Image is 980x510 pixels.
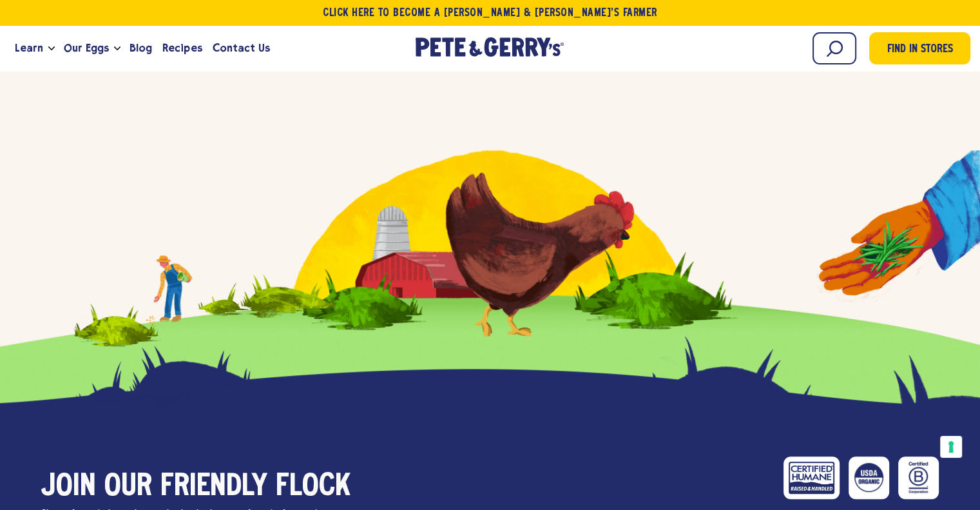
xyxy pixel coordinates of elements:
a: Recipes [157,31,207,66]
a: Contact Us [207,31,275,66]
span: Contact Us [213,40,270,56]
input: Search [812,32,856,64]
span: Find in Stores [887,41,953,59]
a: Our Eggs [59,31,114,66]
a: Learn [10,31,48,66]
span: Learn [15,40,43,56]
button: Open the dropdown menu for Our Eggs [114,46,120,51]
span: Recipes [162,40,202,56]
a: Blog [124,31,157,66]
a: Find in Stores [869,32,970,64]
span: Blog [130,40,152,56]
button: Your consent preferences for tracking technologies [940,436,962,458]
h3: Join our friendly flock [41,469,415,505]
span: Our Eggs [64,40,109,56]
button: Open the dropdown menu for Learn [48,46,55,51]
